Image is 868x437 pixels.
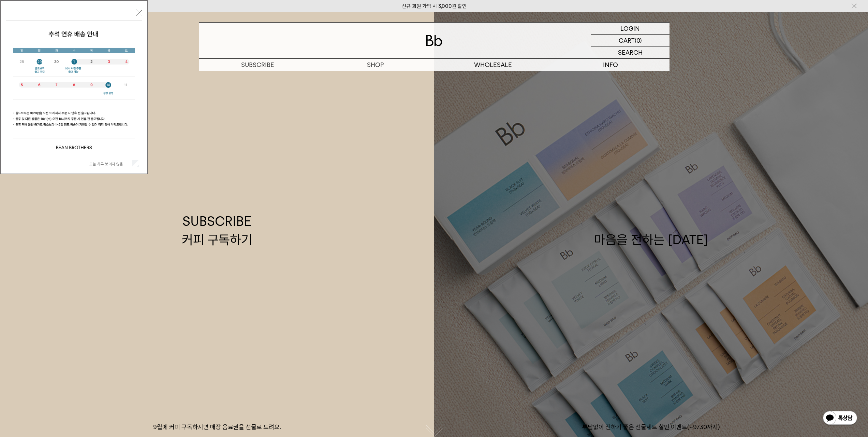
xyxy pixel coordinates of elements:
button: 닫기 [136,10,142,16]
div: 마음을 전하는 [DATE] [594,212,708,248]
img: 로고 [426,35,442,46]
a: LOGIN [591,23,670,35]
p: SEARCH [618,46,643,58]
p: WHOLESALE [434,59,552,71]
a: SUBSCRIBE [199,59,317,71]
img: 5e4d662c6b1424087153c0055ceb1a13_140731.jpg [6,21,142,157]
p: (0) [635,35,642,46]
div: SUBSCRIBE 커피 구독하기 [182,212,252,248]
p: CART [619,35,635,46]
p: LOGIN [620,23,640,34]
label: 오늘 하루 보이지 않음 [89,162,131,166]
a: SHOP [317,59,434,71]
p: INFO [552,59,670,71]
a: CART (0) [591,35,670,46]
a: 신규 회원 가입 시 3,000원 할인 [402,3,467,9]
img: 카카오톡 채널 1:1 채팅 버튼 [822,410,858,427]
